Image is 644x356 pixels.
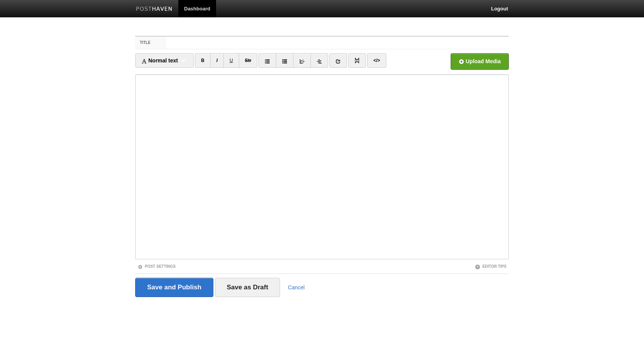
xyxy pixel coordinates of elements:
a: Editor Tips [475,264,506,269]
img: Posthaven-bar [136,7,173,12]
a: Str [239,53,258,68]
label: Title [135,37,166,49]
img: pagebreak-icon.png [354,58,360,63]
input: Save as Draft [215,278,280,297]
del: Str [245,58,252,63]
a: I [210,53,224,68]
input: Save and Publish [135,278,213,297]
a: U [223,53,239,68]
span: Normal text [141,57,178,64]
a: B [195,53,211,68]
a: </> [367,53,386,68]
a: Cancel [288,284,305,291]
a: Post Settings [138,264,176,269]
